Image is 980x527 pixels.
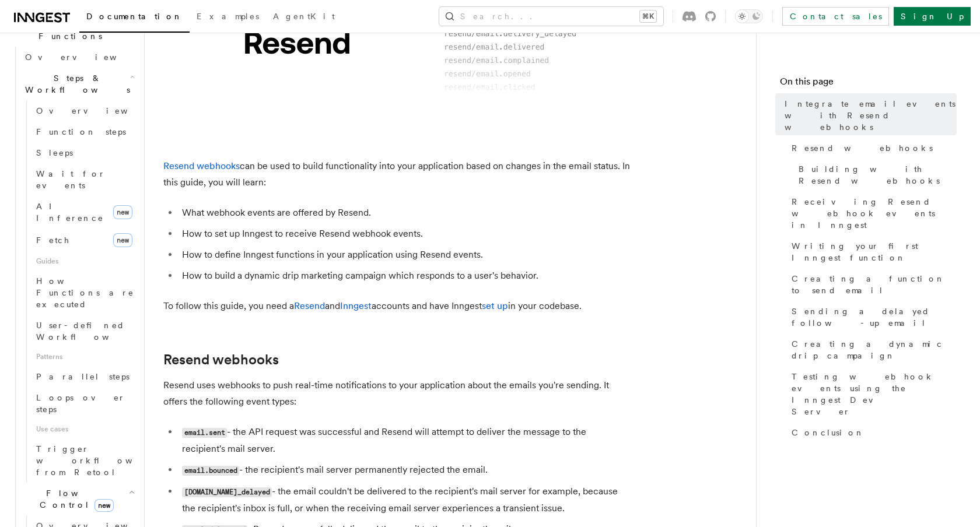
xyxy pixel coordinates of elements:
li: How to define Inngest functions in your application using Resend events. [178,247,630,263]
a: Building with Resend webhooks [794,159,957,191]
a: AI Inferencenew [32,196,137,229]
a: Creating a function to send email [787,268,957,301]
span: Integrate email events with Resend webhooks [785,98,957,133]
button: Search...⌘K [439,7,663,26]
span: Overview [25,52,145,62]
span: Guides [32,252,137,270]
span: AgentKit [273,12,335,21]
p: can be used to build functionality into your application based on changes in the email status. In... [163,158,630,191]
button: Steps & Workflows [20,68,137,100]
button: Toggle dark mode [735,9,763,23]
a: Overview [20,47,137,68]
li: - the recipient's mail server permanently rejected the email. [178,462,630,479]
a: Integrate email events with Resend webhooks [780,93,957,138]
span: Examples [197,12,259,21]
a: Wait for events [32,163,137,196]
a: How Functions are executed [32,270,137,315]
span: Sleeps [36,148,73,157]
a: Resend webhooks [163,160,240,171]
a: User-defined Workflows [32,315,137,347]
span: Resend webhooks [792,142,933,154]
li: - the API request was successful and Resend will attempt to deliver the message to the recipient'... [178,424,630,457]
span: Parallel steps [36,372,129,381]
span: Loops over steps [36,393,125,414]
span: How Functions are executed [36,276,134,309]
span: Receiving Resend webhook events in Inngest [792,196,957,231]
a: Writing your first Inngest function [787,236,957,268]
span: Patterns [32,347,137,366]
p: Resend uses webhooks to push real-time notifications to your application about the emails you're ... [163,377,630,410]
span: Steps & Workflows [20,72,130,96]
li: How to build a dynamic drip marketing campaign which responds to a user's behavior. [178,268,630,284]
span: Use cases [32,420,137,438]
span: Building with Resend webhooks [799,163,957,187]
code: [DOMAIN_NAME]_delayed [182,487,272,497]
span: new [113,233,132,247]
a: Sending a delayed follow-up email [787,301,957,333]
span: Flow Control [20,487,128,511]
li: What webhook events are offered by Resend. [178,205,630,221]
li: How to set up Inngest to receive Resend webhook events. [178,226,630,242]
span: Documentation [86,12,183,21]
a: Trigger workflows from Retool [32,438,137,483]
span: new [94,499,114,512]
span: new [113,205,132,219]
p: To follow this guide, you need a and accounts and have Inngest in your codebase. [163,298,630,314]
a: Loops over steps [32,387,137,420]
span: Wait for events [36,169,106,190]
a: Sign Up [894,7,971,26]
a: Receiving Resend webhook events in Inngest [787,191,957,236]
span: Sending a delayed follow-up email [792,305,957,329]
a: Documentation [79,3,190,33]
a: Examples [190,3,266,31]
a: Contact sales [782,7,889,26]
a: Function steps [32,121,137,142]
a: Inngest [340,300,372,311]
span: AI Inference [36,202,104,223]
span: Trigger workflows from Retool [36,444,164,477]
span: Creating a dynamic drip campaign [792,338,957,361]
span: Fetch [36,236,70,245]
a: Fetchnew [32,229,137,252]
span: Writing your first Inngest function [792,240,957,263]
a: Resend webhooks [787,138,957,159]
code: email.sent [182,428,227,438]
a: Overview [32,100,137,121]
li: - the email couldn't be delivered to the recipient's mail server for example, because the recipie... [178,483,630,517]
span: Conclusion [792,427,864,438]
span: Creating a function to send email [792,273,957,296]
a: Creating a dynamic drip campaign [787,333,957,366]
a: Conclusion [787,422,957,443]
kbd: ⌘K [640,10,656,22]
a: Testing webhook events using the Inngest Dev Server [787,366,957,422]
a: Sleeps [32,142,137,163]
a: Resend [294,300,325,311]
a: Parallel steps [32,366,137,387]
span: Function steps [36,127,126,136]
span: User-defined Workflows [36,321,141,342]
h4: On this page [780,75,957,93]
a: AgentKit [266,3,342,31]
a: Resend webhooks [163,352,279,368]
button: Flow Controlnew [20,483,137,515]
span: Testing webhook events using the Inngest Dev Server [792,371,957,417]
code: email.bounced [182,466,239,476]
a: set up [482,300,508,311]
div: Steps & Workflows [20,100,137,483]
span: Overview [36,106,156,115]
